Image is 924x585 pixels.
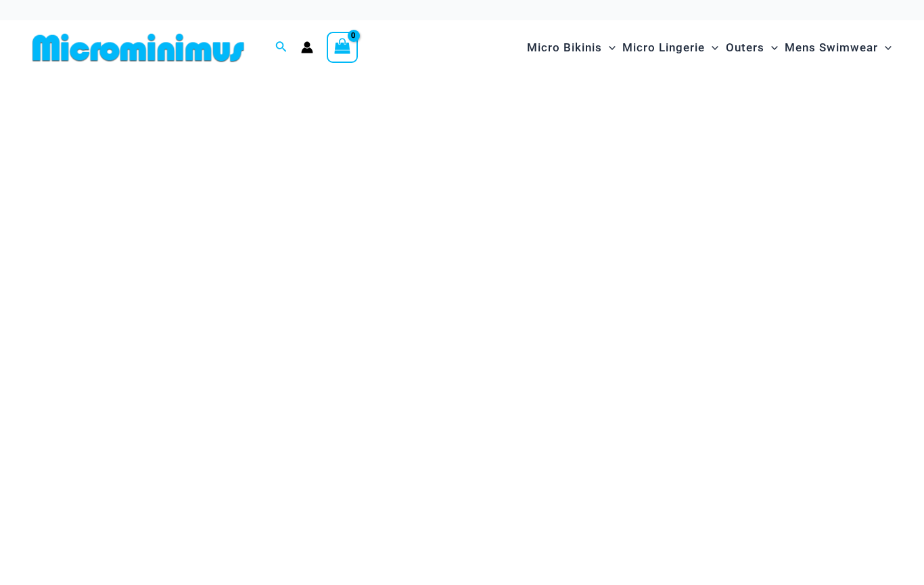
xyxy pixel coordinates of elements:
a: Micro LingerieMenu ToggleMenu Toggle [619,27,722,68]
span: Outers [726,30,764,65]
nav: Site Navigation [522,25,897,70]
a: Search icon link [275,39,287,56]
span: Mens Swimwear [785,30,878,65]
span: Menu Toggle [705,30,718,65]
a: Mens SwimwearMenu ToggleMenu Toggle [781,27,895,68]
span: Menu Toggle [602,30,616,65]
span: Micro Bikinis [527,30,602,65]
img: MM SHOP LOGO FLAT [27,32,250,63]
span: Menu Toggle [764,30,778,65]
a: OutersMenu ToggleMenu Toggle [722,27,781,68]
a: Account icon link [301,41,313,53]
span: Menu Toggle [878,30,892,65]
a: Micro BikinisMenu ToggleMenu Toggle [524,27,619,68]
a: View Shopping Cart, empty [327,32,358,63]
span: Micro Lingerie [622,30,705,65]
